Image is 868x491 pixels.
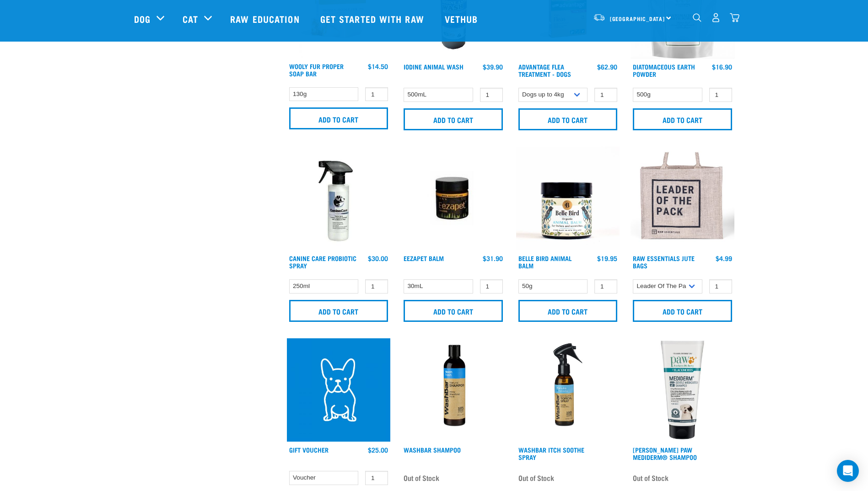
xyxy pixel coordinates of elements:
input: 1 [709,279,732,294]
input: 1 [365,87,388,101]
img: Wash Bar Itch Soothe Topical Spray [516,338,620,442]
span: Out of Stock [518,471,554,485]
img: van-moving.png [593,13,605,21]
a: WashBar Itch Soothe Spray [518,448,584,459]
div: $39.90 [483,63,503,70]
input: Add to cart [633,108,732,130]
input: Add to cart [518,300,618,322]
div: $30.00 [368,255,388,262]
img: Jute Bag With Black Square Outline With "Leader Of The Pack" Written On Front [631,147,734,251]
img: home-icon@2x.png [730,13,739,22]
input: Add to cart [404,300,503,322]
a: Cat [183,12,198,26]
div: $25.00 [368,446,388,454]
a: Gift Voucher [289,448,329,451]
div: $31.90 [483,255,503,262]
img: 23 [287,338,391,442]
a: Wooly Fur Proper Soap Bar [289,64,344,75]
input: 1 [480,88,503,102]
div: Open Intercom Messenger [837,460,859,482]
a: Vethub [436,0,490,37]
div: $16.90 [712,63,732,70]
div: $4.99 [716,255,732,262]
img: home-icon-1@2x.png [693,13,701,22]
div: $19.95 [597,255,617,262]
input: 1 [365,471,388,485]
input: 1 [709,88,732,102]
img: 9300807267127 [631,338,734,442]
span: Out of Stock [633,471,669,485]
input: Add to cart [633,300,732,322]
a: Eezapet Balm [404,256,444,260]
input: 1 [594,88,617,102]
a: Get started with Raw [311,0,436,37]
input: 1 [365,279,388,294]
input: Add to cart [289,107,388,129]
a: Dog [134,12,151,26]
a: Canine Care Probiotic Spray [289,256,356,267]
input: 1 [480,279,503,294]
input: 1 [594,279,617,294]
span: Out of Stock [404,471,439,485]
span: [GEOGRAPHIC_DATA] [610,17,665,20]
div: $14.50 [368,63,388,70]
img: Canine Care [287,147,391,251]
a: Raw Essentials Jute Bags [633,256,695,267]
img: 931b65 ab7fdd8f3cc0426aa39a6cec99e12605mv2 d 1954 1954 s 2 [516,147,620,251]
a: Iodine Animal Wash [404,65,464,68]
input: Add to cart [404,108,503,130]
img: Wash Bar Neem Fresh Shampoo [401,338,505,442]
a: Diatomaceous Earth Powder [633,65,695,75]
img: user.png [711,13,721,22]
img: Eezapet Anti Itch Cream [401,147,505,251]
a: Belle Bird Animal Balm [518,256,571,267]
input: Add to cart [289,300,388,322]
a: Advantage Flea Treatment - Dogs [518,65,571,75]
div: $62.90 [597,63,617,70]
a: [PERSON_NAME] PAW MediDerm® Shampoo [633,448,697,459]
a: WashBar Shampoo [404,448,461,451]
input: Add to cart [518,108,618,130]
a: Raw Education [221,0,311,37]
